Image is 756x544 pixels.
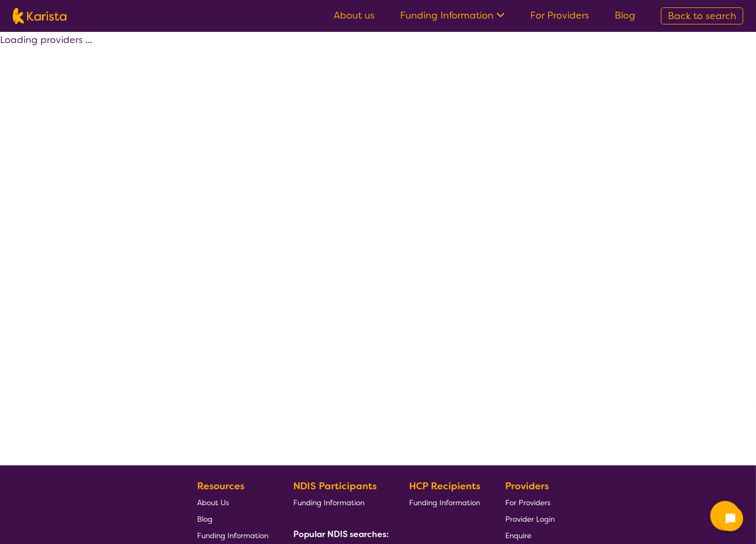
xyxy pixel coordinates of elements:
a: For Providers [505,494,555,511]
span: Back to search [668,10,736,22]
a: About us [334,9,375,22]
b: HCP Recipients [409,480,480,492]
a: For Providers [530,9,589,22]
span: About Us [197,498,229,507]
span: Enquire [505,531,531,540]
a: Back to search [661,7,743,24]
a: Blog [615,9,635,22]
b: NDIS Participants [293,480,377,492]
a: Funding Information [197,527,268,543]
a: Enquire [505,527,555,543]
span: Blog [197,514,213,524]
span: Funding Information [197,531,268,540]
a: Funding Information [293,494,385,511]
a: Funding Information [409,494,480,511]
button: Channel Menu [710,501,740,531]
b: Popular NDIS searches: [293,529,389,540]
span: Provider Login [505,514,555,524]
a: About Us [197,494,268,511]
span: Funding Information [293,498,364,507]
b: Providers [505,480,549,492]
span: For Providers [505,498,550,507]
a: Provider Login [505,511,555,527]
b: Resources [197,480,244,492]
a: Funding Information [400,9,505,22]
a: Blog [197,511,268,527]
img: Karista logo [13,8,66,24]
span: Funding Information [409,498,480,507]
